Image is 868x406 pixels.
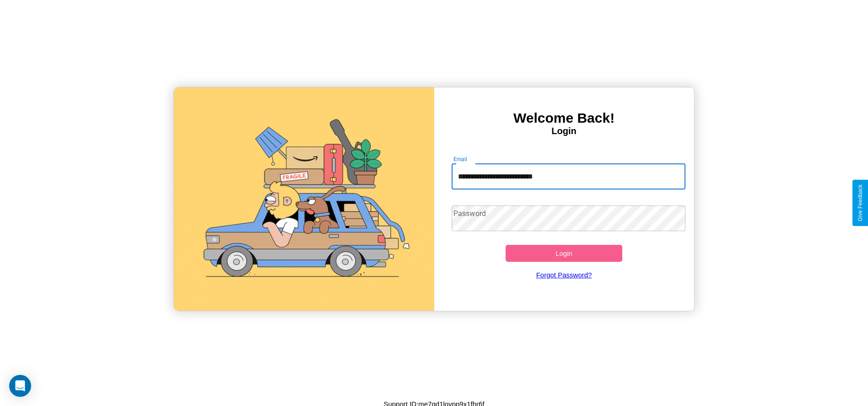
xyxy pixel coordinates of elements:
[434,110,694,126] h3: Welcome Back!
[174,87,434,311] img: gif
[447,262,681,288] a: Forgot Password?
[9,375,31,397] div: Open Intercom Messenger
[506,245,623,262] button: Login
[453,155,468,163] label: Email
[434,126,694,136] h4: Login
[857,184,863,222] div: Give Feedback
